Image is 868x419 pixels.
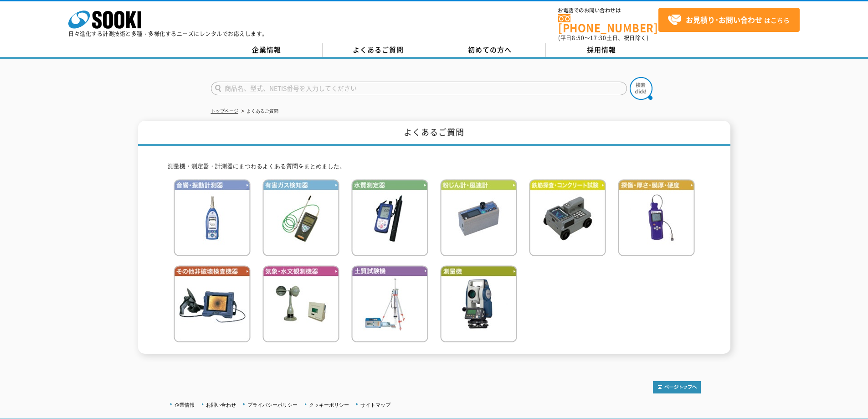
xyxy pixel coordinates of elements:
[174,265,251,342] img: その他非破壊検査機器
[668,13,790,27] span: はこちら
[262,179,339,256] img: 有害ガス検知器
[323,43,434,57] a: よくあるご質問
[168,162,701,171] p: 測量機・測定器・計測器にまつわるよくある質問をまとめました。
[434,43,546,57] a: 初めての方へ
[247,402,298,408] a: プライバシーポリシー
[529,179,606,256] img: 鉄筋検査・コンクリート試験
[440,265,517,342] img: 測量機
[351,265,428,342] img: 土質試験機
[211,109,238,114] a: トップページ
[262,265,339,342] img: 気象・水文観測機器
[240,107,278,116] li: よくあるご質問
[138,121,730,146] h1: よくあるご質問
[618,179,695,256] img: 探傷・厚さ・膜厚・硬度
[211,43,323,57] a: 企業情報
[175,402,195,408] a: 企業情報
[360,402,390,408] a: サイトマップ
[558,34,648,42] span: (平日 ～ 土日、祝日除く)
[174,179,251,256] img: 音響・振動計測器
[309,402,349,408] a: クッキーポリシー
[68,31,268,36] p: 日々進化する計測技術と多種・多様化するニーズにレンタルでお応えします。
[440,179,517,256] img: 粉じん計・風速計
[546,43,657,57] a: 採用情報
[686,14,762,25] strong: お見積り･お問い合わせ
[630,77,652,100] img: btn_search.png
[653,381,701,393] img: トップページへ
[558,8,658,13] span: お電話でのお問い合わせは
[590,34,606,42] span: 17:30
[558,14,658,33] a: [PHONE_NUMBER]
[351,179,428,256] img: 水質測定器
[572,34,585,42] span: 8:50
[211,82,627,95] input: 商品名、型式、NETIS番号を入力してください
[468,45,512,55] span: 初めての方へ
[206,402,236,408] a: お問い合わせ
[658,8,800,32] a: お見積り･お問い合わせはこちら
